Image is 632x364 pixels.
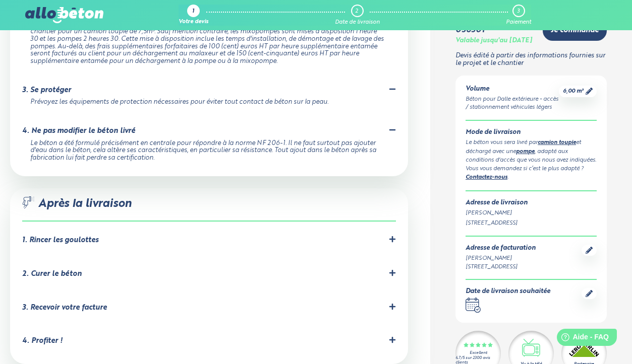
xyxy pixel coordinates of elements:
div: [STREET_ADDRESS] [466,262,536,271]
div: [PERSON_NAME] [466,254,536,262]
div: Adresse de livraison [466,199,597,206]
a: pompe [516,149,535,154]
div: Après la livraison [22,196,396,222]
a: Contactez-nous [466,175,507,180]
a: 2 Date de livraison [335,5,380,26]
div: 2. Curer le béton [22,270,82,278]
div: [STREET_ADDRESS] [466,219,597,228]
div: 4. Profiter ! [22,337,63,345]
div: Votre devis [179,19,208,26]
div: Date de livraison souhaitée [466,288,550,296]
a: 1 Votre devis [179,5,208,26]
div: Béton pour Dalle extérieure - accès / stationnement véhicules légers [466,95,559,112]
a: camion toupie [538,139,576,145]
div: 3 [517,8,520,15]
div: Paiement [506,19,531,26]
div: Le béton est un matériau frais qui doit être coulé dans les deux heures qui suivent sa fabricatio... [30,14,384,65]
div: Valable jusqu'au [DATE] [455,37,532,44]
a: Je commande [543,20,607,41]
div: 3. Se protéger [22,86,71,95]
iframe: Help widget launcher [542,325,621,353]
div: 1. Rincer les goulottes [22,236,98,245]
div: Excellent [470,351,487,355]
div: 3. Recevoir votre facture [22,304,107,312]
div: Vous vous demandez si c’est le plus adapté ? . [466,165,597,182]
img: allobéton [25,7,103,23]
div: 1 [192,9,194,15]
div: [PERSON_NAME] [466,208,597,217]
div: Prévoyez les équipements de protection nécessaires pour éviter tout contact de béton sur la peau. [30,99,384,106]
a: 3 Paiement [506,5,531,26]
div: 2 [355,8,358,15]
div: 4. Ne pas modifier le béton livré [22,127,135,135]
span: Je commande [551,26,599,35]
div: Adresse de facturation [466,245,536,252]
div: Volume [466,85,559,93]
div: Le béton vous sera livré par et déchargé avec une , adapté aux conditions d'accès que vous nous a... [466,138,597,164]
p: Devis édité à partir des informations fournies sur le projet et le chantier [455,52,607,67]
div: Le béton a été formulé précisément en centrale pour répondre à la norme NF 206-1. Il ne faut surt... [30,140,384,162]
div: Date de livraison [335,19,380,26]
div: Mode de livraison [466,129,597,136]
